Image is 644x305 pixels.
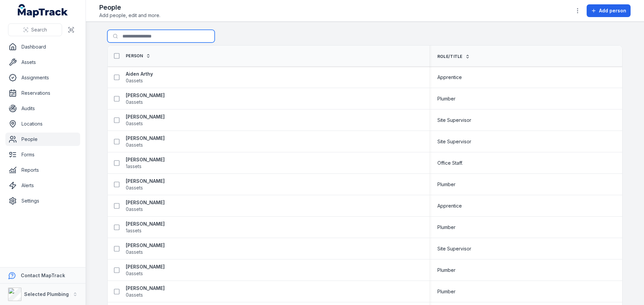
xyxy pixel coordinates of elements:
[126,292,143,298] span: 0 assets
[126,120,143,127] span: 0 assets
[587,4,631,17] button: Add person
[437,181,455,188] span: Plumber
[437,95,455,102] span: Plumber
[126,206,143,213] span: 0 assets
[126,156,165,163] strong: [PERSON_NAME]
[5,102,80,115] a: Audits
[126,227,142,234] span: 1 assets
[5,133,80,146] a: People
[99,3,160,12] h2: People
[126,285,165,292] strong: [PERSON_NAME]
[437,203,462,209] span: Apprentice
[126,249,143,255] span: 0 assets
[126,263,165,270] strong: [PERSON_NAME]
[5,117,80,131] a: Locations
[126,53,143,59] span: Person
[437,54,463,59] span: Role/Title
[126,113,165,127] a: [PERSON_NAME]0assets
[437,160,463,166] span: Office Staff.
[126,53,151,59] a: Person
[31,26,47,33] span: Search
[126,221,165,234] a: [PERSON_NAME]1assets
[126,221,165,227] strong: [PERSON_NAME]
[437,74,462,81] span: Apprentice
[5,71,80,84] a: Assignments
[8,23,62,36] button: Search
[599,7,626,14] span: Add person
[126,99,143,105] span: 0 assets
[126,178,165,191] a: [PERSON_NAME]0assets
[5,56,80,69] a: Assets
[437,138,471,145] span: Site Supervisor
[126,92,165,105] a: [PERSON_NAME]0assets
[437,54,470,59] a: Role/Title
[5,86,80,100] a: Reservations
[126,184,143,191] span: 0 assets
[126,113,165,120] strong: [PERSON_NAME]
[126,156,165,170] a: [PERSON_NAME]1assets
[126,285,165,298] a: [PERSON_NAME]0assets
[24,291,69,297] strong: Selected Plumbing
[126,163,142,170] span: 1 assets
[99,12,160,19] span: Add people, edit and more.
[5,179,80,192] a: Alerts
[126,142,143,148] span: 0 assets
[126,71,153,77] strong: Aiden Arthy
[126,199,165,213] a: [PERSON_NAME]0assets
[5,148,80,161] a: Forms
[126,77,143,84] span: 0 assets
[437,267,455,274] span: Plumber
[437,224,455,231] span: Plumber
[126,242,165,249] strong: [PERSON_NAME]
[437,245,471,252] span: Site Supervisor
[5,194,80,208] a: Settings
[126,242,165,255] a: [PERSON_NAME]0assets
[126,135,165,142] strong: [PERSON_NAME]
[5,163,80,177] a: Reports
[437,117,471,124] span: Site Supervisor
[126,263,165,277] a: [PERSON_NAME]0assets
[126,199,165,206] strong: [PERSON_NAME]
[126,270,143,277] span: 0 assets
[126,135,165,148] a: [PERSON_NAME]0assets
[126,178,165,184] strong: [PERSON_NAME]
[18,4,68,17] a: MapTrack
[5,40,80,54] a: Dashboard
[21,273,65,278] strong: Contact MapTrack
[126,71,153,84] a: Aiden Arthy0assets
[437,288,455,295] span: Plumber
[126,92,165,99] strong: [PERSON_NAME]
